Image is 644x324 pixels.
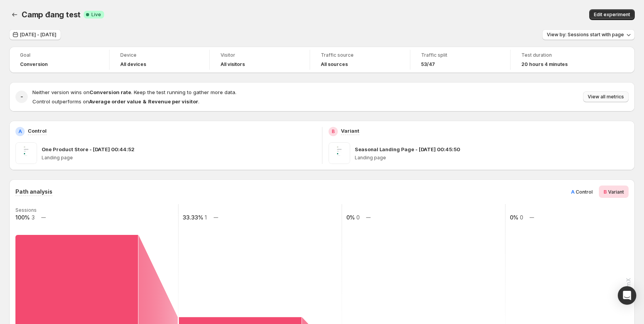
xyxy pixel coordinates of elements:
[608,189,624,195] span: Variant
[346,214,355,221] text: 0%
[341,127,359,135] p: Variant
[143,98,147,105] strong: &
[542,29,635,40] button: View by: Sessions start with page
[356,214,360,221] text: 0
[15,142,37,164] img: One Product Store - Sep 7, 00:44:52
[20,32,56,38] span: [DATE] - [DATE]
[321,51,399,68] a: Traffic sourceAll sources
[521,51,600,68] a: Test duration20 hours 4 minutes
[91,12,101,18] span: Live
[329,142,350,164] img: Seasonal Landing Page - Sep 7, 00:45:50
[148,98,198,105] strong: Revenue per visitor
[583,91,629,102] button: View all metrics
[32,214,35,221] text: 3
[32,89,236,95] span: Neither version wins on . Keep the test running to gather more data.
[321,61,348,67] h4: All sources
[421,61,435,67] span: 53/47
[521,61,568,67] span: 20 hours 4 minutes
[205,214,207,221] text: 1
[510,214,518,221] text: 0%
[221,61,245,67] h4: All visitors
[321,52,399,58] span: Traffic source
[28,127,47,135] p: Control
[221,51,299,68] a: VisitorAll visitors
[571,189,575,195] span: A
[576,189,593,195] span: Control
[421,52,499,58] span: Traffic split
[42,145,135,153] p: One Product Store - [DATE] 00:44:52
[221,52,299,58] span: Visitor
[183,214,203,221] text: 33.33%
[20,93,23,101] h2: -
[120,61,146,67] h4: All devices
[15,207,37,213] text: Sessions
[89,89,131,95] strong: Conversion rate
[9,9,20,20] button: Back
[618,286,636,305] div: Open Intercom Messenger
[15,188,52,196] h3: Path analysis
[9,29,61,40] button: [DATE] - [DATE]
[604,189,607,195] span: B
[20,61,48,67] span: Conversion
[332,128,335,135] h2: B
[120,51,199,68] a: DeviceAll devices
[20,51,98,68] a: GoalConversion
[32,98,199,105] span: Control outperforms on .
[355,145,460,153] p: Seasonal Landing Page - [DATE] 00:45:50
[89,98,141,105] strong: Average order value
[547,32,624,38] span: View by: Sessions start with page
[355,155,629,161] p: Landing page
[588,94,624,100] span: View all metrics
[594,12,630,18] span: Edit experiment
[520,214,523,221] text: 0
[42,155,316,161] p: Landing page
[120,52,199,58] span: Device
[15,214,30,221] text: 100%
[589,9,635,20] button: Edit experiment
[421,51,499,68] a: Traffic split53/47
[19,128,22,135] h2: A
[20,52,98,58] span: Goal
[22,10,81,19] span: Camp đang test
[521,52,600,58] span: Test duration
